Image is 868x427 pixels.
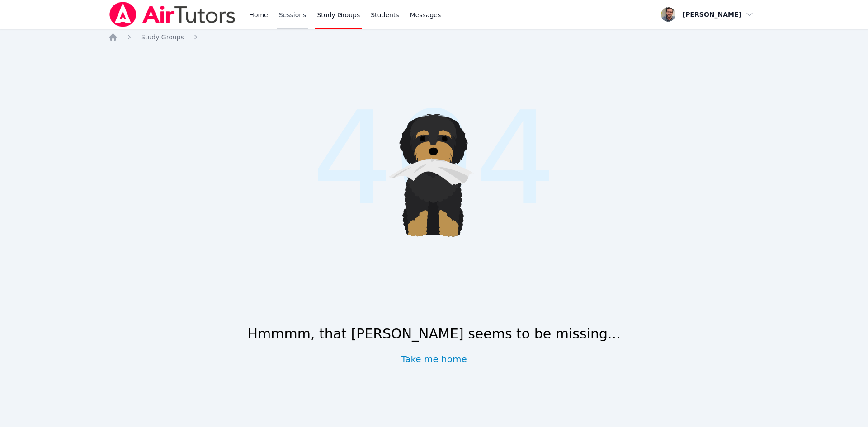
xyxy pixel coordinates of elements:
a: Take me home [401,353,467,366]
span: Messages [410,10,441,19]
img: Air Tutors [108,2,236,27]
nav: Breadcrumb [108,33,759,42]
a: Study Groups [141,33,184,42]
h1: Hmmmm, that [PERSON_NAME] seems to be missing... [247,326,620,342]
span: Study Groups [141,33,184,41]
span: 404 [311,63,556,255]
